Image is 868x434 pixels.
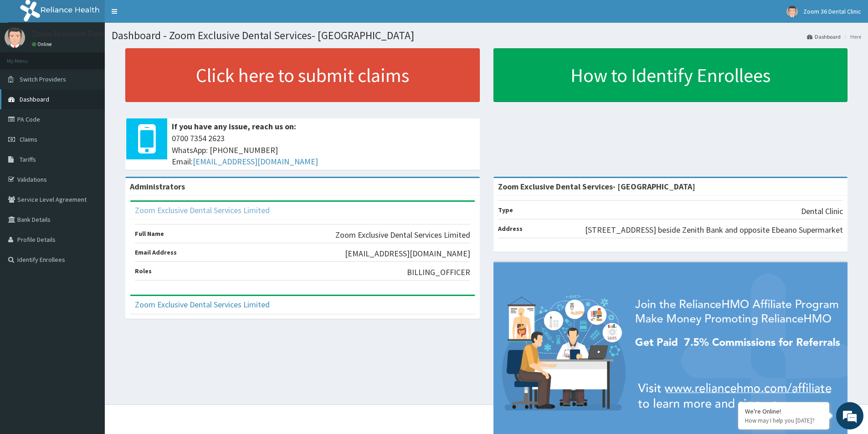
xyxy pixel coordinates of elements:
span: Zoom 36 Dental Clinic [803,7,861,15]
p: BILLING_OFFICER [407,266,470,278]
img: User Image [5,27,25,48]
p: [STREET_ADDRESS] beside Zenith Bank and opposite Ebeano Supermarket [585,224,843,236]
span: Switch Providers [20,75,66,83]
b: Type [498,206,513,214]
b: Roles [135,267,152,275]
b: Administrators [130,181,185,192]
b: Full Name [135,230,164,238]
span: 0700 7354 2623 WhatsApp: [PHONE_NUMBER] Email: [172,133,475,168]
div: Minimize live chat window [149,5,171,26]
p: Zoom Exclusive Dental Services Limited [32,30,173,38]
a: Online [32,41,54,47]
strong: Zoom Exclusive Dental Services- [GEOGRAPHIC_DATA] [498,181,695,192]
p: Dental Clinic [801,205,843,217]
div: We're Online! [745,407,822,415]
a: Dashboard [807,33,841,41]
img: d_794563401_company_1708531726252_794563401 [17,46,37,68]
h1: Dashboard - Zoom Exclusive Dental Services- [GEOGRAPHIC_DATA] [112,30,861,41]
b: If you have any issue, reach us on: [172,121,296,132]
li: Here [842,33,861,41]
img: User Image [786,6,798,17]
a: Zoom Exclusive Dental Services Limited [135,299,270,310]
textarea: Type your message and hit 'Enter' [5,249,174,281]
div: Chat with us now [47,51,153,63]
b: Address [498,225,523,233]
a: [EMAIL_ADDRESS][DOMAIN_NAME] [193,156,318,167]
p: Zoom Exclusive Dental Services Limited [335,229,470,241]
b: Email Address [135,248,177,256]
span: Dashboard [20,95,49,103]
a: Click here to submit claims [125,48,480,102]
a: Zoom Exclusive Dental Services Limited [135,205,270,215]
a: How to Identify Enrollees [493,48,848,102]
p: How may I help you today? [745,417,822,424]
span: Tariffs [20,155,36,163]
span: Claims [20,135,37,143]
span: We're online! [53,115,126,207]
p: [EMAIL_ADDRESS][DOMAIN_NAME] [345,248,470,260]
